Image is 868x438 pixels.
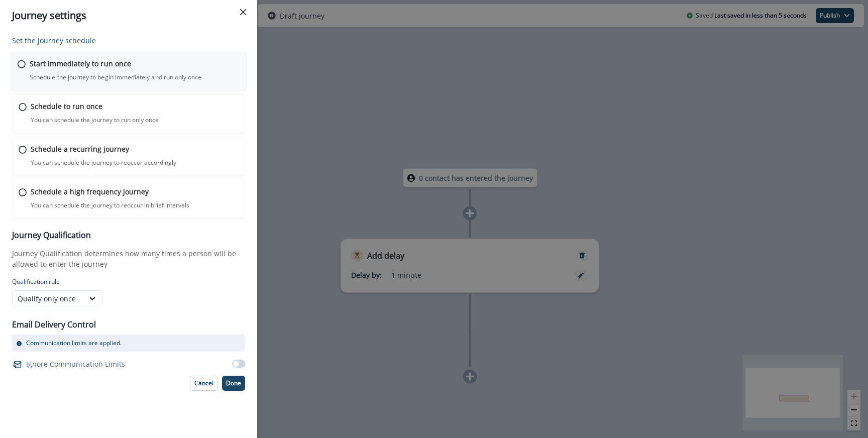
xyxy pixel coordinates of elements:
p: Set the journey schedule [12,35,245,46]
h3: Journey Qualification [12,231,245,240]
p: You can schedule the journey to run only once [31,116,159,125]
p: Done [226,380,241,387]
p: Cancel [194,380,213,387]
p: Qualification rule [12,277,245,286]
button: Done [222,376,245,391]
p: Schedule a recurring journey [31,144,129,154]
button: Cancel [190,376,218,391]
p: Schedule to run once [31,101,102,112]
div: Journey settings [12,8,245,23]
p: Start immediately to run once [30,58,131,69]
p: Schedule the journey to begin immediately and run only once [30,73,201,82]
p: Communication limits are applied. [26,339,122,348]
p: Journey Qualification determines how many times a person will be allowed to enter the journey [12,248,245,269]
p: Schedule a high frequency journey [31,186,149,197]
p: Email Delivery Control [12,318,96,331]
p: Ignore Communication Limits [26,359,125,369]
button: Close [235,4,251,20]
p: You can schedule the journey to reoccur accordingly [31,158,176,167]
p: You can schedule the journey to reoccur in brief intervals [31,201,189,210]
div: Qualify only once [18,293,79,304]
